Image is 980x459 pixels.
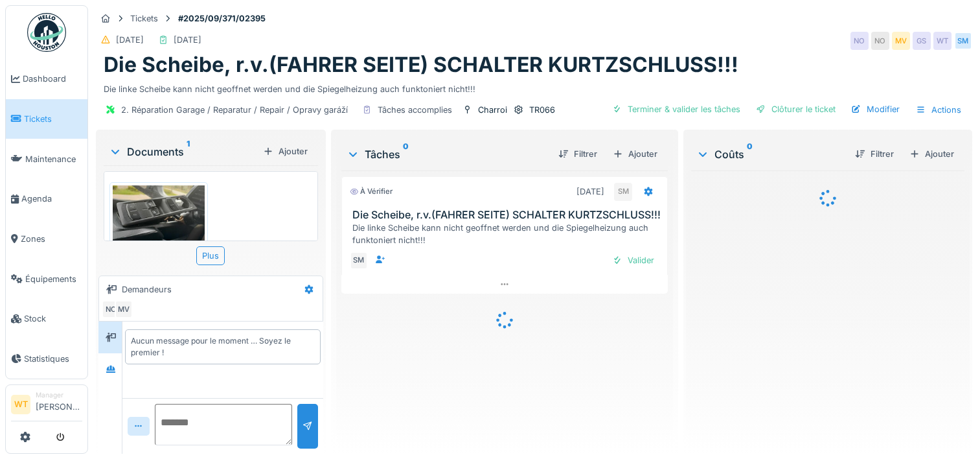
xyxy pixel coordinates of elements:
[6,339,87,379] a: Statistiques
[352,209,662,221] h3: Die Scheibe, r.v.(FAHRER SEITE) SCHALTER KURTZSCHLUSS!!!
[6,179,87,219] a: Agenda
[122,283,172,296] div: Demandeurs
[6,59,87,99] a: Dashboard
[104,53,738,77] h1: Die Scheibe, r.v.(FAHRER SEITE) SCHALTER KURTZSCHLUSS!!!
[11,390,82,421] a: WT Manager[PERSON_NAME]
[36,390,82,400] div: Manager
[378,104,452,116] div: Tâches accomplies
[6,299,87,339] a: Stock
[25,153,82,165] span: Maintenance
[350,186,393,197] div: À vérifier
[21,193,82,205] span: Agenda
[23,73,82,85] span: Dashboard
[846,100,905,118] div: Modifier
[27,13,66,52] img: Badge_color-CXgf-gQk.svg
[113,185,205,255] img: f636oxv3vlzie49hchh5j837ekp9
[871,32,889,50] div: NO
[196,246,225,265] div: Plus
[850,145,899,163] div: Filtrer
[608,145,663,163] div: Ajouter
[25,273,82,285] span: Équipements
[121,104,348,116] div: 2. Réparation Garage / Reparatur / Repair / Opravy garáží
[350,252,368,270] div: SM
[352,222,662,246] div: Die linke Scheibe kann nicht geoffnet werden und die Spiegelheizung auch funktoniert nicht!!!
[850,32,869,50] div: NO
[258,143,313,160] div: Ajouter
[115,300,133,318] div: MV
[6,99,87,139] a: Tickets
[910,100,967,119] div: Actions
[6,259,87,299] a: Équipements
[747,147,753,162] sup: 0
[696,147,845,162] div: Coûts
[553,145,602,163] div: Filtrer
[607,100,746,118] div: Terminer & valider les tâches
[478,104,507,116] div: Charroi
[36,390,82,418] li: [PERSON_NAME]
[576,185,604,198] div: [DATE]
[11,395,30,414] li: WT
[751,100,841,118] div: Clôturer le ticket
[607,252,659,269] div: Valider
[614,183,632,201] div: SM
[116,34,144,46] div: [DATE]
[347,147,548,162] div: Tâches
[109,144,258,159] div: Documents
[529,104,555,116] div: TR066
[892,32,910,50] div: MV
[6,139,87,179] a: Maintenance
[6,219,87,259] a: Zones
[102,300,120,318] div: NO
[131,335,315,359] div: Aucun message pour le moment … Soyez le premier !
[130,12,158,25] div: Tickets
[174,34,201,46] div: [DATE]
[173,12,271,25] strong: #2025/09/371/02395
[403,147,409,162] sup: 0
[24,312,82,325] span: Stock
[933,32,952,50] div: WT
[904,145,959,163] div: Ajouter
[24,353,82,365] span: Statistiques
[187,144,190,159] sup: 1
[954,32,972,50] div: SM
[21,233,82,245] span: Zones
[104,78,964,95] div: Die linke Scheibe kann nicht geoffnet werden und die Spiegelheizung auch funktoniert nicht!!!
[913,32,931,50] div: GS
[24,113,82,125] span: Tickets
